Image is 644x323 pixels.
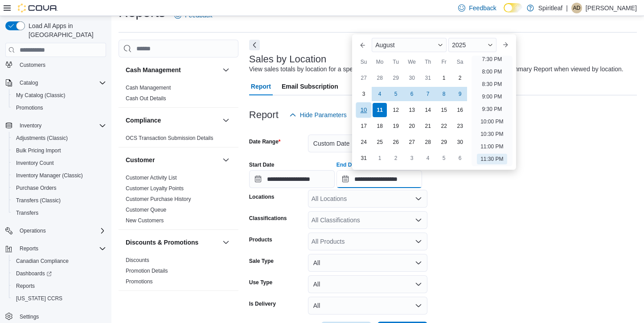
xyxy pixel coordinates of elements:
div: day-30 [405,71,419,85]
span: Bulk Pricing Import [16,147,61,154]
span: Bulk Pricing Import [12,145,106,156]
li: 10:00 PM [477,116,507,127]
span: Dark Mode [504,12,504,13]
label: Is Delivery [249,300,276,307]
label: Locations [249,193,275,200]
div: Discounts & Promotions [119,255,238,290]
span: Customers [20,61,45,69]
div: day-2 [453,71,467,85]
label: Date Range [249,138,281,145]
div: Su [357,55,371,69]
img: Cova [18,4,58,12]
div: day-20 [405,119,419,133]
ul: Time [472,56,512,166]
span: Settings [20,313,39,320]
button: Cash Management [221,65,231,75]
span: Inventory Count [12,158,106,168]
button: Finance [221,298,231,309]
div: day-26 [389,135,403,149]
h3: Finance [126,299,149,308]
span: Canadian Compliance [12,256,106,266]
div: Fr [437,55,451,69]
button: Hide Parameters [286,106,350,124]
h3: Cash Management [126,65,181,74]
label: Classifications [249,215,287,222]
h3: Report [249,110,279,120]
a: Reports [12,281,38,291]
a: Discounts [126,257,149,263]
button: Open list of options [415,195,422,202]
button: Custom Date [308,135,427,152]
div: Button. Open the year selector. 2025 is currently selected. [448,38,496,52]
a: Customer Queue [126,207,166,213]
input: Dark Mode [504,3,522,12]
span: Dashboards [16,270,52,277]
button: [US_STATE] CCRS [9,292,110,305]
button: Inventory Count [9,157,110,169]
a: New Customers [126,217,164,224]
input: Press the down key to open a popover containing a calendar. [249,170,335,188]
a: Transfers (Classic) [12,195,64,206]
div: day-19 [389,119,403,133]
span: [US_STATE] CCRS [16,295,62,302]
div: day-23 [453,119,467,133]
div: day-10 [356,102,372,118]
span: Settings [16,311,106,322]
span: Inventory [16,120,106,131]
button: Compliance [221,115,231,126]
input: Press the down key to enter a popover containing a calendar. Press the escape key to close the po... [336,170,422,188]
li: 10:30 PM [477,129,507,139]
li: 9:30 PM [478,104,505,114]
span: Promotions [12,102,106,113]
span: Reports [20,245,38,252]
div: day-28 [373,71,387,85]
button: Catalog [2,77,110,89]
button: Customer [126,155,219,164]
button: Customers [2,58,110,71]
div: day-31 [357,151,371,165]
span: Hide Parameters [300,110,347,119]
button: Finance [126,299,219,308]
h3: Discounts & Promotions [126,238,198,247]
div: View sales totals by location for a specified date range. This report is equivalent to the Sales ... [249,65,623,74]
button: Transfers (Classic) [9,194,110,207]
button: Reports [9,280,110,292]
div: We [405,55,419,69]
div: day-12 [389,103,403,117]
div: day-5 [437,151,451,165]
div: day-30 [453,135,467,149]
button: Operations [16,225,49,236]
div: day-29 [437,135,451,149]
span: 2025 [452,41,466,49]
div: Th [421,55,435,69]
a: Purchase Orders [12,183,60,193]
label: End Date [336,161,360,168]
div: day-14 [421,103,435,117]
span: Adjustments (Classic) [12,133,106,143]
button: Promotions [9,102,110,114]
div: Sa [453,55,467,69]
div: day-5 [389,87,403,101]
button: My Catalog (Classic) [9,89,110,102]
a: Promotion Details [126,268,168,274]
a: Cash Management [126,85,171,91]
button: Open list of options [415,238,422,245]
span: Transfers [12,208,106,218]
span: Catalog [16,78,106,88]
span: Purchase Orders [16,184,57,192]
button: Compliance [126,116,219,125]
button: Inventory Manager (Classic) [9,169,110,182]
a: Inventory Manager (Classic) [12,170,86,181]
a: Promotions [126,278,153,285]
button: Transfers [9,207,110,219]
span: Inventory Count [16,159,54,167]
span: Washington CCRS [12,293,106,304]
span: My Catalog (Classic) [12,90,106,101]
a: Inventory Count [12,158,57,168]
div: day-18 [373,119,387,133]
div: day-6 [453,151,467,165]
div: day-7 [421,87,435,101]
a: OCS Transaction Submission Details [126,135,213,141]
div: day-13 [405,103,419,117]
span: Reports [12,281,106,291]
